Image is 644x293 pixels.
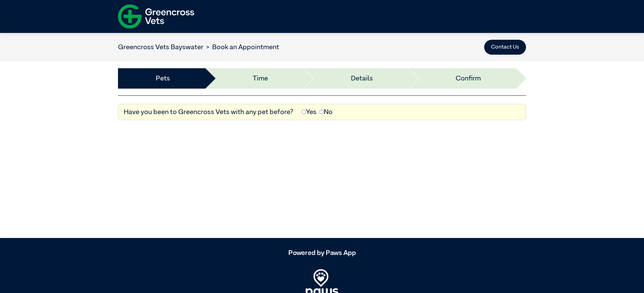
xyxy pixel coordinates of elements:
h5: Powered by Paws App [118,249,526,257]
input: No [319,110,324,114]
input: Yes [302,110,306,114]
li: Book an Appointment [203,42,279,52]
label: Have you been to Greencross Vets with any pet before? [124,107,293,117]
label: No [319,107,333,117]
button: Contact Us [484,40,526,55]
label: Yes [302,107,317,117]
a: Greencross Vets Bayswater [118,44,203,51]
a: Pets [156,73,170,84]
nav: breadcrumb [118,42,279,52]
img: f-logo [118,2,194,31]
